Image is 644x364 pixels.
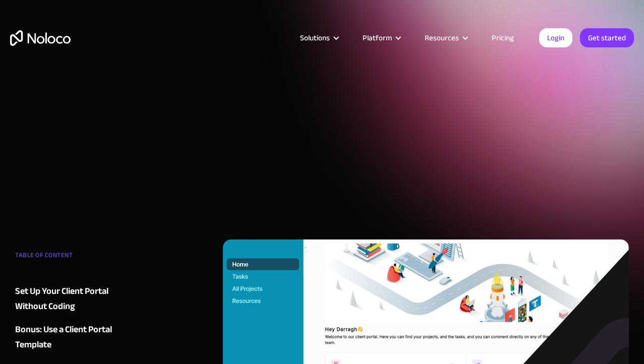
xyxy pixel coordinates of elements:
[479,31,526,44] a: Pricing
[10,30,71,46] a: home
[15,248,137,268] div: TABLE OF CONTENT
[425,31,459,44] div: Resources
[363,31,392,44] div: Platform
[287,31,350,44] div: Solutions
[539,28,572,47] a: Login
[412,31,479,44] div: Resources
[580,28,634,47] a: Get started
[15,322,137,352] a: Bonus: Use a Client Portal Template
[350,31,412,44] div: Platform
[15,284,137,314] a: Set Up Your Client Portal Without Coding
[300,31,330,44] div: Solutions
